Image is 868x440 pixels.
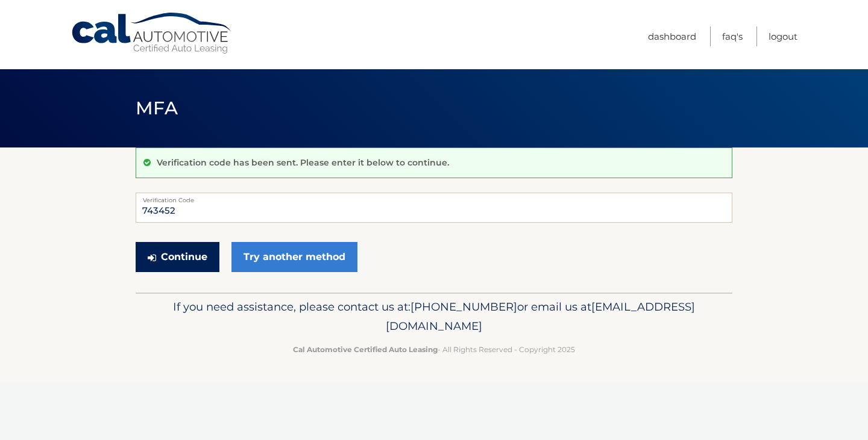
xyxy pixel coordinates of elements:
span: MFA [136,97,178,119]
a: FAQ's [722,26,743,46]
p: Verification code has been sent. Please enter it below to continue. [157,157,449,168]
a: Dashboard [648,26,696,46]
a: Cal Automotive [71,12,233,55]
label: Verification Code [136,193,732,202]
p: If you need assistance, please contact us at: or email us at [143,297,725,336]
span: [PHONE_NUMBER] [410,300,517,314]
p: - All Rights Reserved - Copyright 2025 [143,343,725,356]
a: Try another method [231,242,357,272]
span: [EMAIL_ADDRESS][DOMAIN_NAME] [386,300,695,333]
strong: Cal Automotive Certified Auto Leasing [293,345,438,354]
a: Logout [769,26,797,46]
button: Continue [136,242,219,272]
input: Verification Code [136,193,732,223]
